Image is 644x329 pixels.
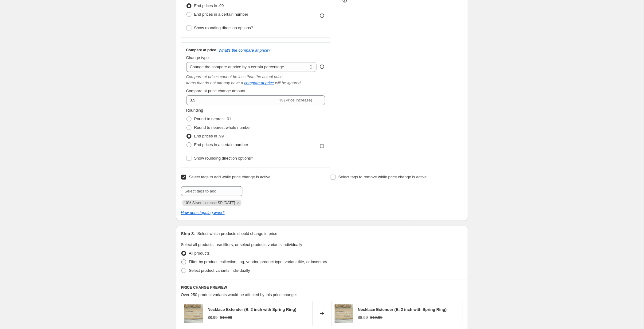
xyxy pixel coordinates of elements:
button: compare at price [244,81,274,85]
span: Select tags to add while price change is active [189,175,271,179]
span: Select tags to remove while price change is active [338,175,427,179]
button: Remove 10% Silver Increase SP 9-22-25 [236,200,241,206]
input: Select tags to add [181,186,242,196]
span: Select all products, use filters, or select products variants individually [181,242,302,247]
img: extenders_80x.jpg [184,304,203,323]
span: Necklace Extender (B. 2 inch with Spring Ring) [208,307,296,312]
a: How does tagging work? [181,210,225,215]
span: Filter by product, collection, tag, vendor, product type, variant title, or inventory [189,260,327,264]
input: -15 [186,95,278,105]
span: % (Price increase) [280,98,312,102]
span: Show rounding direction options? [194,156,253,161]
span: Round to nearest .01 [194,117,231,121]
i: Items that do not already have a [186,81,243,85]
span: Necklace Extender (B. 2 inch with Spring Ring) [358,307,447,312]
span: Over 250 product variants would be affected by this price change: [181,292,297,297]
strike: $18.99 [220,315,232,321]
span: Compare at price change amount [186,89,245,93]
div: help [319,64,325,70]
span: Show rounding direction options? [194,26,253,30]
p: Select which products should change in price [197,231,277,237]
span: Change type [186,55,209,60]
strike: $19.99 [370,315,383,321]
h3: Compare at price [186,48,216,53]
span: All products [189,251,210,256]
span: Select product variants individually [189,268,250,273]
span: End prices in a certain number [194,12,248,17]
button: What's the compare at price? [219,48,271,53]
i: will be ignored. [275,81,302,85]
span: End prices in .99 [194,3,224,8]
div: $8.99 [358,315,368,321]
img: extenders_80x.jpg [335,304,353,323]
span: End prices in a certain number [194,142,248,147]
span: 10% Silver Increase SP 9-22-25 [184,201,235,205]
span: Rounding [186,108,203,113]
span: End prices in .99 [194,134,224,138]
i: Compare at prices cannot be less than the actual price. [186,74,284,79]
h6: PRICE CHANGE PREVIEW [181,285,463,290]
span: Round to nearest whole number [194,125,251,130]
h2: Step 3. [181,231,195,237]
div: $8.99 [208,315,218,321]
